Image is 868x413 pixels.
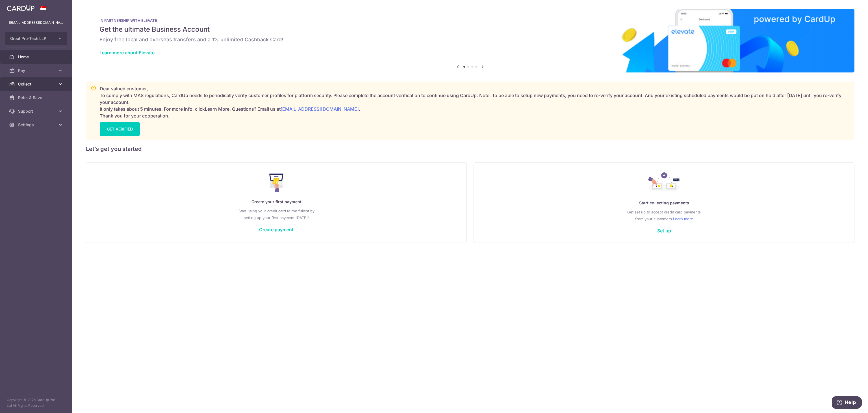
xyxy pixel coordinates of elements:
[205,106,229,112] a: Learn More
[97,207,455,221] p: Start using your credit card to the fullest by setting up your first payment [DATE]!
[832,396,862,410] iframe: Opens a widget where you can find more information
[100,122,140,136] a: GET VERIFIED
[86,9,854,72] img: Renovation banner
[281,106,359,112] a: [EMAIL_ADDRESS][DOMAIN_NAME]
[673,215,693,222] a: Learn more
[18,54,55,60] span: Home
[18,68,55,73] span: Pay
[18,95,55,100] span: Refer & Save
[9,20,63,25] p: [EMAIL_ADDRESS][DOMAIN_NAME]
[99,50,155,55] a: Learn more about Elevate
[7,5,34,11] img: CardUp
[100,85,850,119] p: Dear valued customer, To comply with MAS regulations, CardUp needs to periodically verify custome...
[259,227,294,232] a: Create payment
[485,209,843,222] p: Get set up to accept credit card payments from your customers.
[99,36,841,43] h6: Enjoy free local and overseas transfers and a 1% unlimited Cashback Card!
[18,81,55,87] span: Collect
[99,25,841,34] h5: Get the ultimate Business Account
[86,144,854,153] h5: Let’s get you started
[648,172,680,193] img: Collect Payment
[97,198,455,205] p: Create your first payment
[99,18,841,23] p: IN PARTNERSHIP WITH ELEVATE
[5,32,67,45] button: Grout Pro-Tech LLP
[269,174,284,192] img: Make Payment
[485,200,843,206] p: Start collecting payments
[657,228,671,234] a: Set up
[18,108,55,114] span: Support
[18,122,55,128] span: Settings
[10,36,52,41] span: Grout Pro-Tech LLP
